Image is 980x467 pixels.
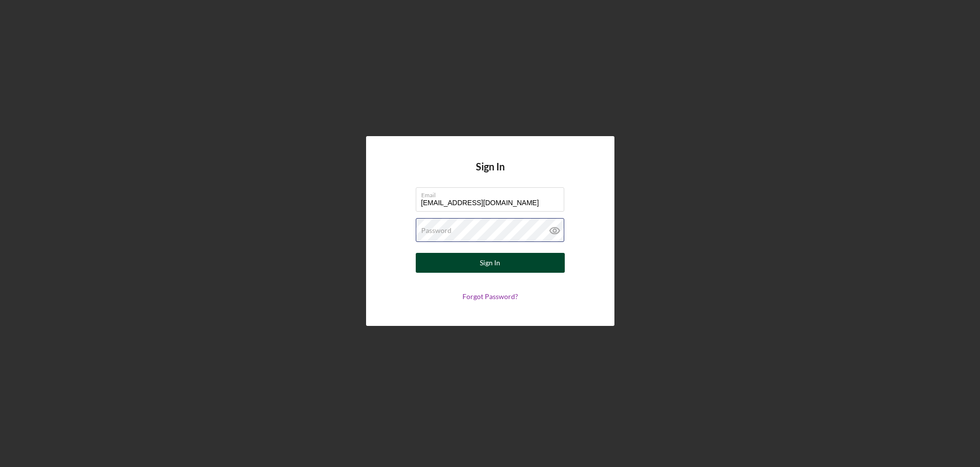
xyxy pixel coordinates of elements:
label: Password [421,227,452,234]
h4: Sign In [476,161,505,187]
button: Sign In [416,253,565,273]
div: Sign In [480,253,500,273]
label: Email [421,188,564,199]
a: Forgot Password? [462,292,518,301]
